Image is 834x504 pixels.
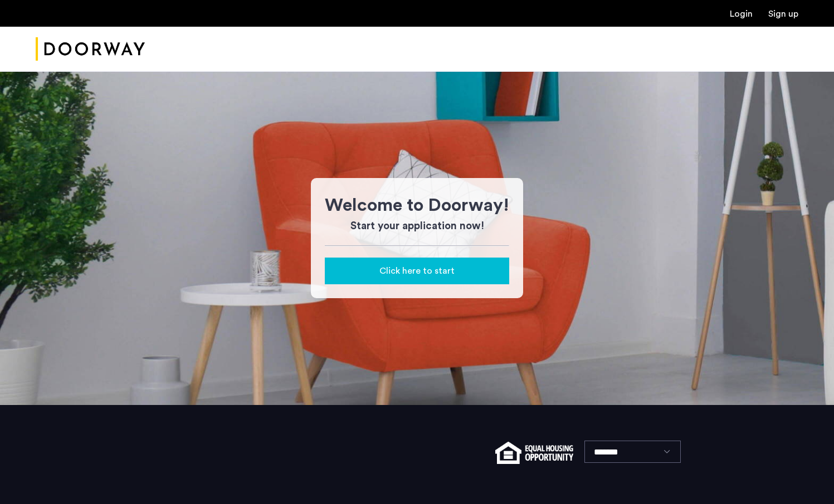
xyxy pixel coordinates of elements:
a: Cazamio Logo [36,28,145,70]
img: equal-housing.png [495,442,573,464]
select: Language select [584,441,681,463]
a: Registration [768,9,798,18]
h1: Welcome to Doorway! [325,192,509,219]
img: logo [36,28,145,70]
h3: Start your application now! [325,219,509,234]
span: Click here to start [379,264,455,278]
a: Login [730,9,753,18]
button: button [325,258,509,284]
